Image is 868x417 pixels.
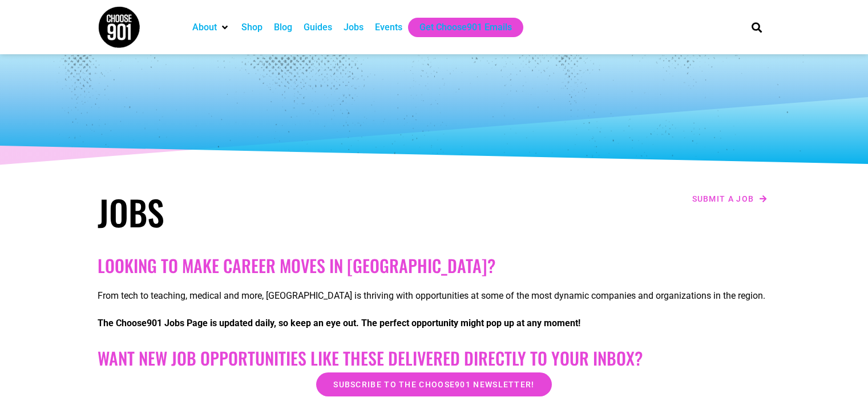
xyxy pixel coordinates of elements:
[316,372,551,396] a: Subscribe to the Choose901 newsletter!
[98,191,429,232] h1: Jobs
[333,380,534,388] span: Subscribe to the Choose901 newsletter!
[187,18,236,37] div: About
[304,21,332,34] a: Guides
[98,348,771,368] h2: Want New Job Opportunities like these Delivered Directly to your Inbox?
[192,21,217,34] a: About
[274,21,292,34] a: Blog
[98,255,771,276] h2: Looking to make career moves in [GEOGRAPHIC_DATA]?
[98,318,580,328] strong: The Choose901 Jobs Page is updated daily, so keep an eye out. The perfect opportunity might pop u...
[187,18,732,37] nav: Main nav
[344,21,364,34] a: Jobs
[98,289,771,303] p: From tech to teaching, medical and more, [GEOGRAPHIC_DATA] is thriving with opportunities at some...
[375,21,402,34] a: Events
[241,21,263,34] a: Shop
[419,21,512,34] a: Get Choose901 Emails
[747,18,766,37] div: Search
[692,195,754,203] span: Submit a job
[689,191,771,206] a: Submit a job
